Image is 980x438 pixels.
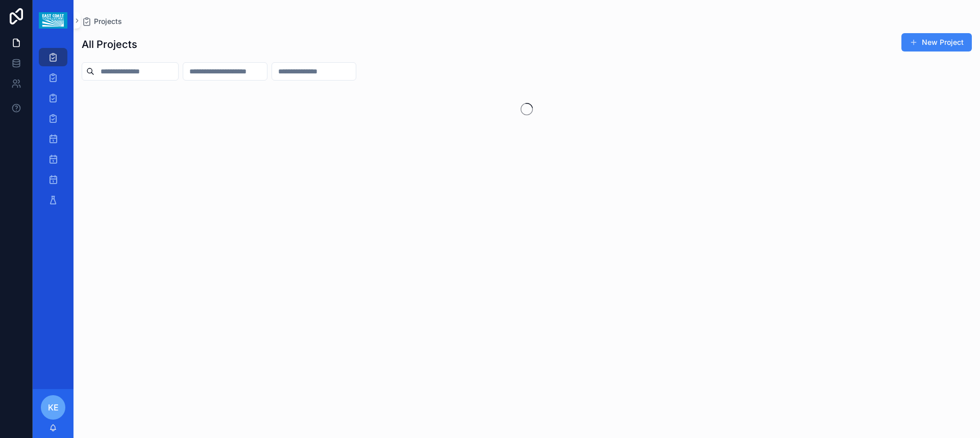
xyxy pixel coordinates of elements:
[82,16,122,27] a: Projects
[82,37,137,51] h1: All Projects
[901,33,972,51] button: New Project
[48,401,59,414] span: KE
[94,16,122,27] span: Projects
[39,12,67,29] img: App logo
[33,41,73,222] div: scrollable content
